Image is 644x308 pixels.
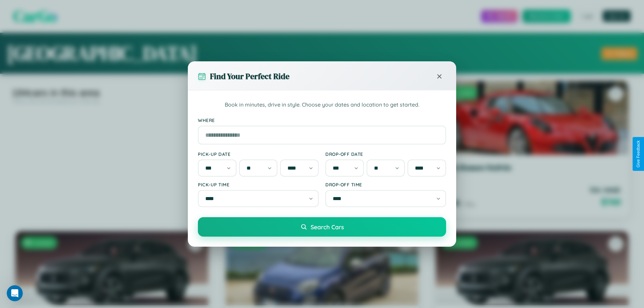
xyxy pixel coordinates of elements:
[198,101,446,109] p: Book in minutes, drive in style. Choose your dates and location to get started.
[325,151,446,157] label: Drop-off Date
[198,117,446,123] label: Where
[198,151,319,157] label: Pick-up Date
[311,223,344,231] span: Search Cars
[210,71,289,82] h3: Find Your Perfect Ride
[198,182,319,187] label: Pick-up Time
[325,182,446,187] label: Drop-off Time
[198,217,446,237] button: Search Cars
